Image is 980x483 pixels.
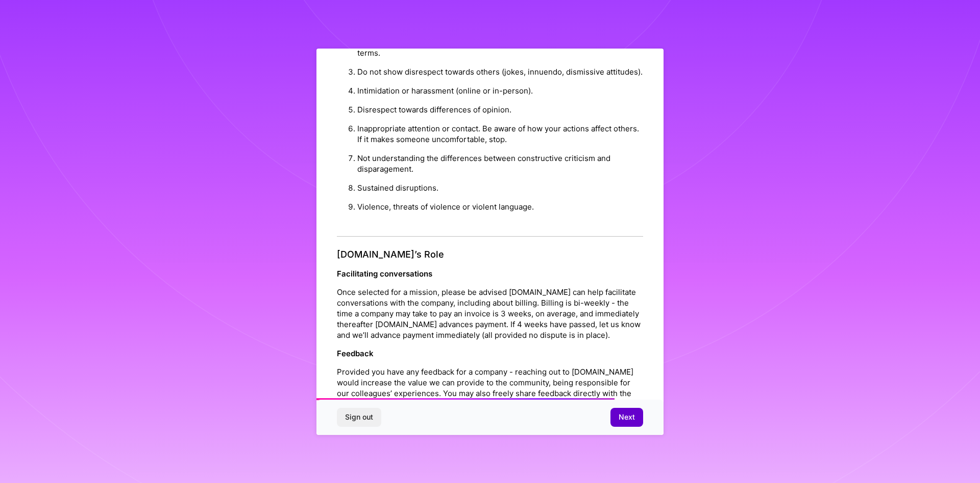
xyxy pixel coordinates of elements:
li: Inappropriate attention or contact. Be aware of how your actions affect others. If it makes someo... [357,119,643,149]
p: Provided you have any feedback for a company - reaching out to [DOMAIN_NAME] would increase the v... [337,366,643,409]
li: Not understanding the differences between constructive criticism and disparagement. [357,149,643,178]
span: Next [619,412,635,422]
span: Sign out [345,412,373,422]
p: Once selected for a mission, please be advised [DOMAIN_NAME] can help facilitate conversations wi... [337,287,643,340]
li: Violence, threats of violence or violent language. [357,197,643,216]
li: Do not show disrespect towards others (jokes, innuendo, dismissive attitudes). [357,62,643,81]
button: Sign out [337,408,381,426]
strong: Feedback [337,349,374,358]
button: Next [610,408,643,426]
strong: Facilitating conversations [337,269,432,279]
h4: [DOMAIN_NAME]’s Role [337,249,643,260]
li: Sustained disruptions. [357,178,643,197]
li: Intimidation or harassment (online or in-person). [357,81,643,100]
li: Disrespect towards differences of opinion. [357,100,643,119]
